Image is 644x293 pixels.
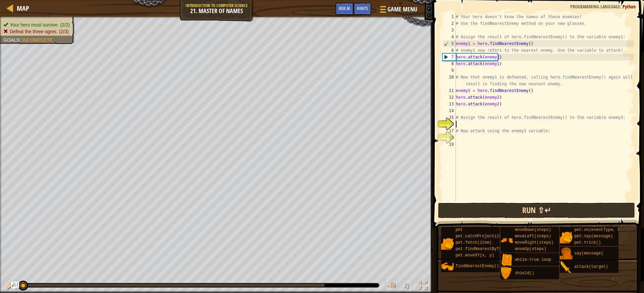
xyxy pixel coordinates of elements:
[455,264,499,268] span: findNearestEnemy()
[455,240,492,245] span: pet.fetch(item)
[620,3,623,10] span: :
[570,3,620,10] span: Programming language
[442,87,456,94] div: 11
[515,247,546,251] span: moveUp(steps)
[442,128,456,134] div: 17
[442,101,456,107] div: 13
[455,228,463,232] span: pet
[455,247,521,251] span: pet.findNearestByType(type)
[560,247,573,260] img: portrait.png
[10,22,70,28] span: Your hero must survive. (2/2)
[515,271,534,276] span: shield()
[442,121,456,128] div: 16
[385,279,398,293] button: Adjust volume
[442,47,456,54] div: 6
[443,40,456,47] div: 5
[500,234,513,247] img: portrait.png
[403,280,410,290] span: ♫
[442,13,456,20] div: 1
[441,260,454,273] img: portrait.png
[455,234,518,239] span: pet.catchProjectile(arrow)
[442,20,456,27] div: 2
[442,60,456,67] div: 8
[442,107,456,114] div: 14
[574,251,603,256] span: say(message)
[560,261,573,274] img: portrait.png
[375,3,421,18] button: Game Menu
[500,267,513,280] img: portrait.png
[574,228,637,232] span: pet.on(eventType, handler)
[442,27,456,34] div: 3
[442,114,456,121] div: 15
[339,5,350,11] span: Ask AI
[515,228,551,232] span: moveDown(steps)
[574,240,601,245] span: pet.trick()
[416,279,430,293] button: Toggle fullscreen
[441,237,454,250] img: portrait.png
[500,254,513,266] img: portrait.png
[10,29,69,34] span: Defeat the three ogres. (2/3)
[442,34,456,40] div: 4
[455,253,494,258] span: pet.moveXY(x, y)
[515,240,553,245] span: moveRight(steps)
[560,231,573,244] img: portrait.png
[442,134,456,141] div: 18
[515,257,551,262] span: while-true loop
[3,21,70,28] li: Your hero must survive.
[17,4,29,13] span: Map
[387,5,417,14] span: Game Menu
[22,37,53,43] span: Incomplete
[442,74,456,87] div: 10
[442,67,456,74] div: 9
[442,94,456,101] div: 12
[13,4,29,13] a: Map
[438,203,635,218] button: Run ⇧↵
[357,5,368,11] span: Hints
[574,264,608,269] span: attack(target)
[442,141,456,148] div: 19
[574,234,613,239] span: pet.say(message)
[3,279,17,293] button: Ctrl + P: Pause
[3,28,70,35] li: Defeat the three ogres.
[335,3,354,15] button: Ask AI
[623,3,636,10] span: Python
[3,37,19,43] span: Goals
[515,234,551,239] span: moveLeft(steps)
[19,37,22,43] span: :
[443,54,456,60] div: 7
[11,282,19,290] button: Ask AI
[402,279,413,293] button: ♫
